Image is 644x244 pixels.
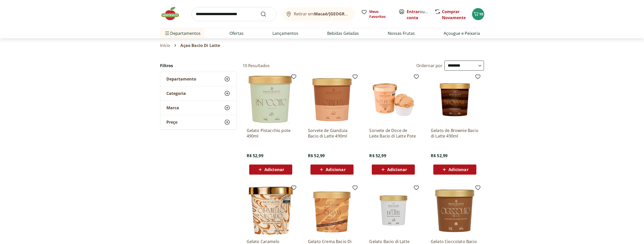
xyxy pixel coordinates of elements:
[247,128,295,139] a: Gelato Pistacchio pote 490ml
[314,11,371,17] b: Macaé/[GEOGRAPHIC_DATA]
[243,63,270,68] h2: 10 Resultados
[160,101,236,115] button: Marca
[166,120,178,125] span: Preço
[308,187,356,235] img: Gelato Crema Bacio Di Latte Pote 490ml
[247,76,295,124] img: Gelato Pistacchio pote 490ml
[326,168,345,172] span: Adicionar
[160,115,236,129] button: Preço
[247,153,263,158] span: R$ 52,99
[372,165,415,175] button: Adicionar
[160,72,236,86] button: Departamento
[442,9,466,20] a: Comprar Novamente
[448,168,468,172] span: Adicionar
[388,30,415,36] a: Nossas Frutas
[191,7,277,21] input: search
[160,6,185,21] img: Hortifruti
[308,128,356,139] a: Sorvete de Gianduia Bacio di Latte 490ml
[166,76,196,82] span: Departamento
[229,30,244,36] a: Ofertas
[166,105,179,110] span: Marca
[308,76,356,124] img: Sorvete de Gianduia Bacio di Latte 490ml
[431,153,447,158] span: R$ 52,99
[260,11,272,17] button: Submit Search
[308,153,325,158] span: R$ 52,99
[160,86,236,100] button: Categoria
[407,9,435,20] a: Criar conta
[166,91,186,96] span: Categoria
[431,187,479,235] img: Gelato Cioccolato Bacio di Latte 490ml
[431,76,479,124] img: Gelato de Brownie Bacio di Latte 490ml
[433,165,476,175] button: Adicionar
[387,168,407,172] span: Adicionar
[416,63,443,68] label: Ordernar por
[247,187,295,235] img: Gelato Caramelo Salgado Bacio Di Latte pote 490ml
[369,76,417,124] img: Sorvete de Doce de Leite Bacio di Latte Pote
[283,7,355,21] button: Retirar emMacaé/[GEOGRAPHIC_DATA]
[369,187,417,235] img: Gelato Bacio di Latte 490ml
[249,165,292,175] button: Adicionar
[272,30,298,36] a: Lançamentos
[407,9,420,14] a: Entrar
[472,8,484,20] button: Carrinho
[407,9,429,21] span: ou
[164,27,170,39] button: Menu
[160,43,170,48] a: Início
[294,12,350,16] span: Retirar em
[369,128,417,139] a: Sorvete de Doce de Leite Bacio di Latte Pote
[327,30,359,36] a: Bebidas Geladas
[180,43,220,48] span: Açao Bacio Di Latte
[479,12,483,16] span: 10
[369,153,386,158] span: R$ 52,99
[369,9,393,19] span: Meus Favoritos
[361,9,393,19] a: Meus Favoritos
[310,165,354,175] button: Adicionar
[431,128,479,139] a: Gelato de Brownie Bacio di Latte 490ml
[160,61,237,71] h2: Filtros
[164,27,201,39] span: Departamentos
[264,168,284,172] span: Adicionar
[444,30,480,36] a: Açougue e Peixaria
